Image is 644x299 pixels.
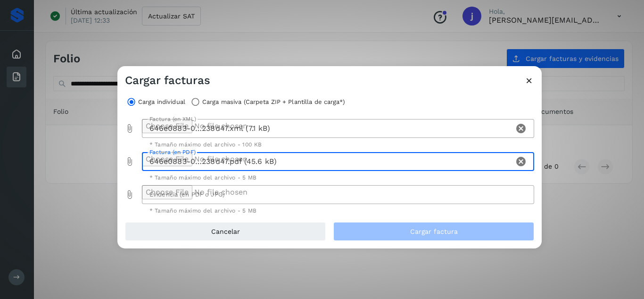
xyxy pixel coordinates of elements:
[142,152,514,171] div: 646e0883-0…238d47.pdf (45.6 kB)
[515,123,527,134] i: Clear Factura (en XML)
[125,222,326,241] button: Cancelar
[515,156,527,167] i: Clear Factura (en PDF)
[149,175,527,180] div: * Tamaño máximo del archivo - 5 MB
[138,95,185,109] label: Carga individual
[410,228,458,235] span: Cargar factura
[125,124,134,133] i: Factura (en XML) prepended action
[211,228,240,235] span: Cancelar
[149,142,527,147] div: * Tamaño máximo del archivo - 100 KB
[142,119,514,138] div: 646e0883-0…238d47.xml (7.1 kB)
[149,208,527,214] div: * Tamaño máximo del archivo - 5 MB
[125,157,134,166] i: Factura (en PDF) prepended action
[202,95,345,109] label: Carga masiva (Carpeta ZIP + Plantilla de carga*)
[333,222,534,241] button: Cargar factura
[125,190,134,199] i: Evidencia (en PDF o JPG) prepended action
[125,74,210,87] h3: Cargar facturas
